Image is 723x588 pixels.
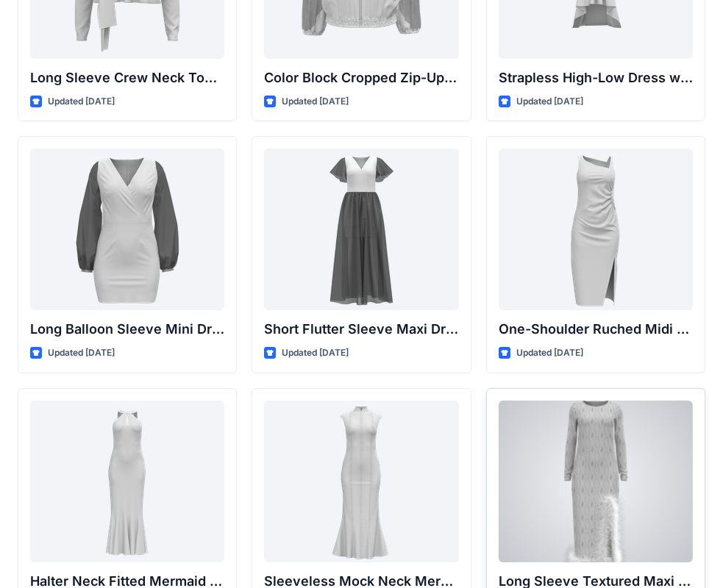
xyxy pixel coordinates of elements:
a: Sleeveless Mock Neck Mermaid Gown [264,401,458,562]
p: Long Balloon Sleeve Mini Dress with Wrap Bodice [30,319,224,340]
a: Halter Neck Fitted Mermaid Gown with Keyhole Detail [30,401,224,562]
p: Updated [DATE] [48,94,115,110]
p: Updated [DATE] [48,345,115,361]
a: Short Flutter Sleeve Maxi Dress with Contrast Bodice and Sheer Overlay [264,148,458,310]
p: Long Sleeve Crew Neck Top with Asymmetrical Tie Detail [30,68,224,88]
p: Updated [DATE] [516,345,583,361]
a: Long Balloon Sleeve Mini Dress with Wrap Bodice [30,148,224,310]
a: Long Sleeve Textured Maxi Dress with Feather Hem [499,401,693,562]
p: Strapless High-Low Dress with Side Bow Detail [499,68,693,88]
p: One-Shoulder Ruched Midi Dress with Slit [499,319,693,340]
p: Short Flutter Sleeve Maxi Dress with Contrast [PERSON_NAME] and [PERSON_NAME] [264,319,458,340]
a: One-Shoulder Ruched Midi Dress with Slit [499,148,693,310]
p: Updated [DATE] [516,94,583,110]
p: Updated [DATE] [282,94,349,110]
p: Color Block Cropped Zip-Up Jacket with Sheer Sleeves [264,68,458,88]
p: Updated [DATE] [282,345,349,361]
